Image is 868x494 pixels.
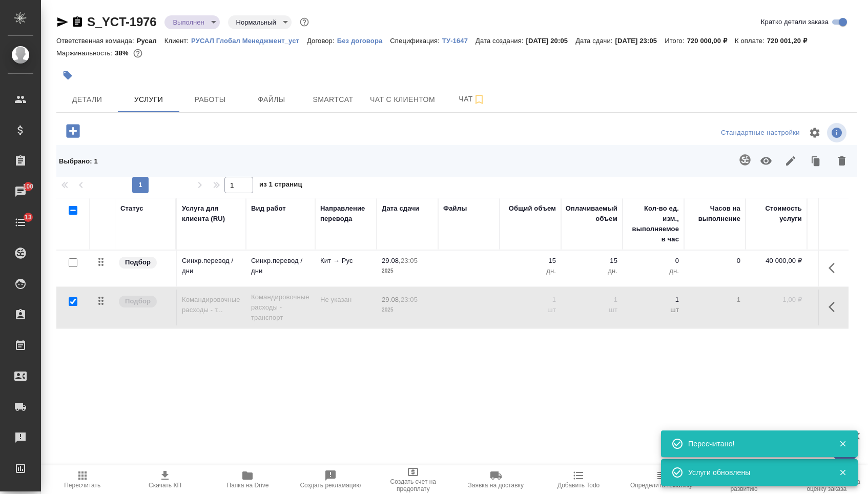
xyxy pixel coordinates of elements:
div: Выполнен [228,15,292,29]
button: Показать кнопки [822,295,847,319]
p: Командировочные расходы - транспорт [251,292,310,323]
p: 29.08, [382,296,401,303]
p: 23:05 [401,257,418,264]
p: 40 000,00 ₽ [751,256,802,266]
span: Добавить Todo [557,482,600,489]
button: Создать проект в Smartcat [733,148,757,172]
p: дн. [628,266,679,276]
span: 13 [18,212,38,222]
div: Услуги обновлены [688,467,823,478]
button: Создать счет на предоплату [372,465,454,494]
p: Итого: [665,37,687,45]
button: Закрыть [832,439,853,448]
button: Выполнен [170,18,207,27]
p: Синхр.перевод /дни [182,256,241,276]
span: Папка на Drive [227,482,269,489]
button: Скопировать ссылку [71,16,84,28]
p: РУСАЛ Глобал Менеджмент_уст [191,37,307,45]
div: split button [718,125,802,141]
p: 720 001,20 ₽ [767,37,815,45]
p: Маржинальность: [56,49,115,57]
span: Файлы [247,93,296,106]
span: Настроить таблицу [802,120,827,145]
button: Добавить услугу [59,120,87,141]
button: Доп статусы указывают на важность/срочность заказа [298,15,311,29]
span: 100 [17,181,40,192]
button: Редактировать [778,148,803,174]
a: S_YCT-1976 [87,15,156,29]
span: Детали [63,93,112,106]
button: Определить тематику [620,465,702,494]
p: 1,00 ₽ [751,295,802,305]
p: 38% [115,49,131,57]
button: Добавить Todo [537,465,619,494]
div: Дата сдачи [382,203,419,214]
div: Статус [120,203,143,214]
p: 1 [628,295,679,305]
button: Создать рекламацию [289,465,371,494]
p: дн. [505,266,556,276]
span: Услуги [124,93,173,106]
td: 0 [684,251,746,286]
button: Заявка на доставку [454,465,537,494]
p: Дата сдачи: [575,37,615,45]
p: 720 000,00 ₽ [687,37,735,45]
p: Без договора [337,37,390,45]
div: Кол-во ед. изм., выполняемое в час [628,203,679,244]
div: Пересчитано! [688,439,823,449]
p: К оплате: [735,37,767,45]
p: Подбор [125,257,151,267]
div: Часов на выполнение [689,203,740,224]
button: Нормальный [233,18,279,27]
button: Закрыть [832,468,853,477]
p: 0 % [812,256,863,266]
span: Скачать КП [149,482,181,489]
span: Чат [447,93,497,106]
span: Работы [185,93,235,106]
p: 15 [505,256,556,266]
p: шт [628,305,679,315]
span: Пересчитать [64,482,100,489]
svg: Подписаться [473,93,485,106]
a: Без договора [337,36,390,45]
button: Папка на Drive [206,465,289,494]
span: из 1 страниц [259,178,302,193]
span: Посмотреть информацию [827,123,849,142]
p: Спецификация: [390,37,442,45]
button: Скопировать ссылку для ЯМессенджера [56,16,69,28]
button: Скачать КП [123,465,206,494]
button: Показать кнопки [822,256,847,280]
p: Ответственная команда: [56,37,137,45]
span: Заявка на доставку [468,482,523,489]
p: 2025 [382,266,433,276]
a: РУСАЛ Глобал Менеджмент_уст [191,36,307,45]
span: Кратко детали заказа [761,17,829,27]
p: 1 [505,295,556,305]
p: 23:05 [401,296,418,303]
button: 374819.75 RUB; [131,47,144,60]
p: Кит → Рус [320,256,371,266]
p: 2025 [382,305,433,315]
p: 1 [566,295,617,305]
button: Удалить [830,148,854,174]
button: Клонировать [803,148,830,174]
button: Добавить тэг [56,64,79,87]
p: шт [566,305,617,315]
div: Услуга для клиента (RU) [182,203,241,224]
p: Синхр.перевод /дни [251,256,310,276]
p: Договор: [307,37,337,45]
p: 29.08, [382,257,401,264]
p: шт [505,305,556,315]
span: Smartcat [308,93,358,106]
p: Русал [137,37,164,45]
span: Создать рекламацию [300,482,361,489]
a: 100 [3,179,38,204]
button: Учитывать [754,148,778,174]
p: 0 % [812,295,863,305]
div: Стоимость услуги [751,203,802,224]
p: 0 [628,256,679,266]
a: ТУ-1647 [442,36,476,45]
p: [DATE] 23:05 [615,37,665,45]
span: Выбрано : 1 [59,157,98,165]
a: 13 [3,210,38,235]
